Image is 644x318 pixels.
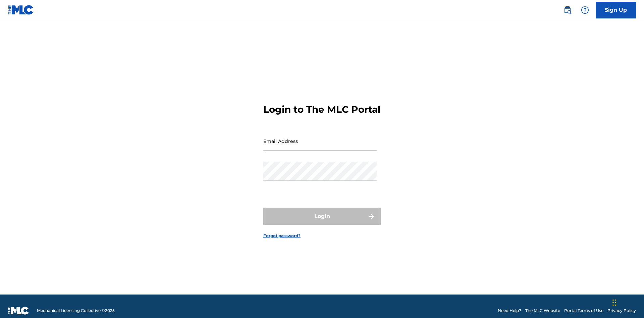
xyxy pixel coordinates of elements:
img: MLC Logo [8,5,34,15]
a: Sign Up [596,2,636,18]
div: Help [578,3,592,17]
span: Mechanical Licensing Collective © 2025 [37,308,115,314]
div: Drag [612,293,616,313]
a: Forgot password? [263,233,301,239]
img: help [581,6,589,14]
a: Public Search [561,3,574,17]
a: Portal Terms of Use [564,308,603,314]
img: logo [8,307,29,315]
iframe: Chat Widget [610,286,644,318]
a: Need Help? [498,308,521,314]
a: Privacy Policy [607,308,636,314]
img: search [563,6,572,14]
a: The MLC Website [525,308,560,314]
h3: Login to The MLC Portal [263,104,380,115]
